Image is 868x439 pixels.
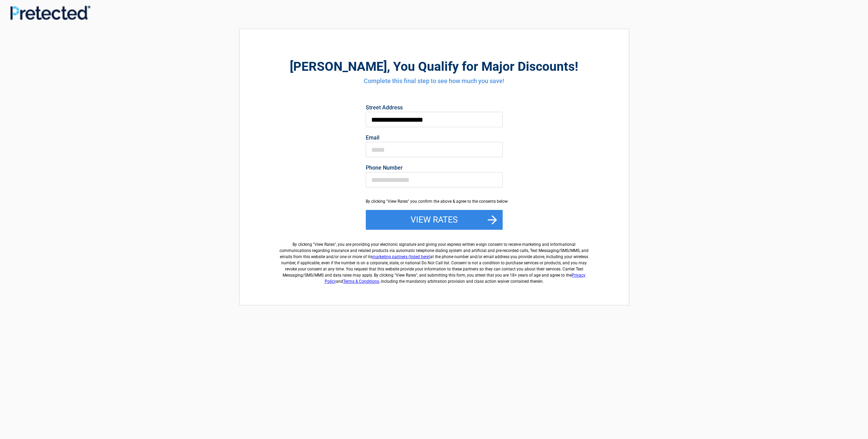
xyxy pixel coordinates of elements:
[325,273,586,284] a: Privacy Policy
[366,198,503,204] div: By clicking "View Rates" you confirm the above & agree to the consents below
[366,105,503,110] label: Street Address
[277,77,591,85] h4: Complete this final step to see how much you save!
[277,58,591,75] h2: , You Qualify for Major Discounts!
[366,165,503,171] label: Phone Number
[366,135,503,141] label: Email
[290,59,387,74] span: [PERSON_NAME]
[366,210,503,230] button: View Rates
[10,5,90,20] img: Main Logo
[343,279,379,284] a: Terms & Conditions
[314,242,335,247] span: View Rates
[277,236,591,284] label: By clicking " ", you are providing your electronic signature and giving your express written e-si...
[372,254,430,259] a: marketing partners (listed here)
